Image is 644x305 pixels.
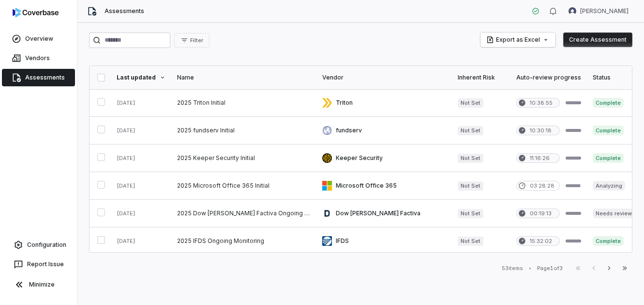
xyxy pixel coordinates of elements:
[177,74,311,81] div: Name
[13,8,59,17] img: logo-D7KZi-bG.svg
[4,236,73,254] a: Configuration
[563,4,634,18] button: Esther Barreto avatar[PERSON_NAME]
[580,7,629,15] span: [PERSON_NAME]
[537,265,563,272] div: Page 1 of 3
[2,69,75,86] a: Assessments
[2,30,75,48] a: Overview
[105,7,144,15] span: Assessments
[2,49,75,67] a: Vendors
[569,7,576,15] img: Esther Barreto avatar
[117,74,165,81] div: Last updated
[563,32,632,47] button: Create Assessment
[322,74,446,81] div: Vendor
[458,74,505,81] div: Inherent Risk
[190,37,203,44] span: Filter
[529,265,531,272] div: •
[4,275,73,294] button: Minimize
[516,74,581,81] div: Auto-review progress
[502,265,523,272] div: 53 items
[593,74,635,81] div: Status
[480,32,555,47] button: Export as Excel
[174,33,210,48] button: Filter
[4,256,73,273] button: Report Issue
